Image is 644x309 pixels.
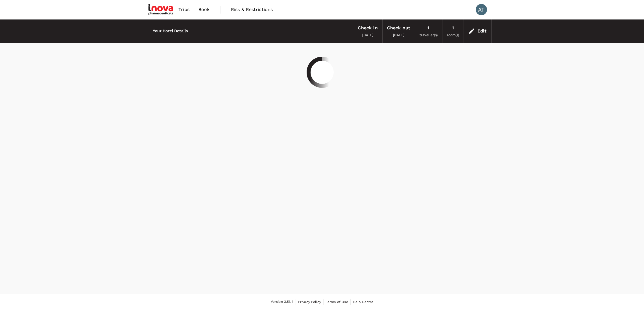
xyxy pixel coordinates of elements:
[387,24,410,32] div: Check out
[358,24,377,32] div: Check in
[178,6,189,13] span: Trips
[477,27,487,35] div: Edit
[362,33,374,37] span: [DATE]
[298,299,321,305] a: Privacy Policy
[298,300,321,304] span: Privacy Policy
[271,299,293,305] span: Version 3.51.4
[153,28,188,34] h6: Your Hotel Details
[393,33,404,37] span: [DATE]
[420,33,438,37] span: traveller(s)
[148,3,174,16] img: iNova Pharmaceuticals
[353,299,374,305] a: Help Centre
[326,299,348,305] a: Terms of Use
[198,6,210,13] span: Book
[476,4,487,15] div: AT
[353,300,374,304] span: Help Centre
[447,33,459,37] span: room(s)
[427,24,429,32] div: 1
[231,6,273,13] span: Risk & Restrictions
[326,300,348,304] span: Terms of Use
[452,24,454,32] div: 1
